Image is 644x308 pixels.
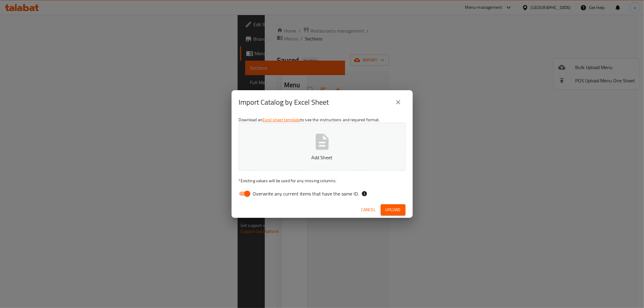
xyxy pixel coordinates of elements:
p: Existing values will be used for any missing columns. [239,178,405,184]
span: Upload [386,206,401,214]
button: close [391,95,405,110]
a: Excel sheet template [262,116,300,124]
svg: If the overwrite option isn't selected, then the items that match an existing ID will be ignored ... [361,191,367,197]
div: Download an to see the instructions and required format. [232,114,413,202]
h2: Import Catalog by Excel Sheet [239,97,329,107]
span: Overwrite any current items that have the same ID. [253,190,359,197]
button: Upload [381,204,405,215]
span: Cancel [361,206,376,214]
button: Add Sheet [239,123,405,170]
button: Cancel [359,204,378,215]
p: Add Sheet [248,154,396,161]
